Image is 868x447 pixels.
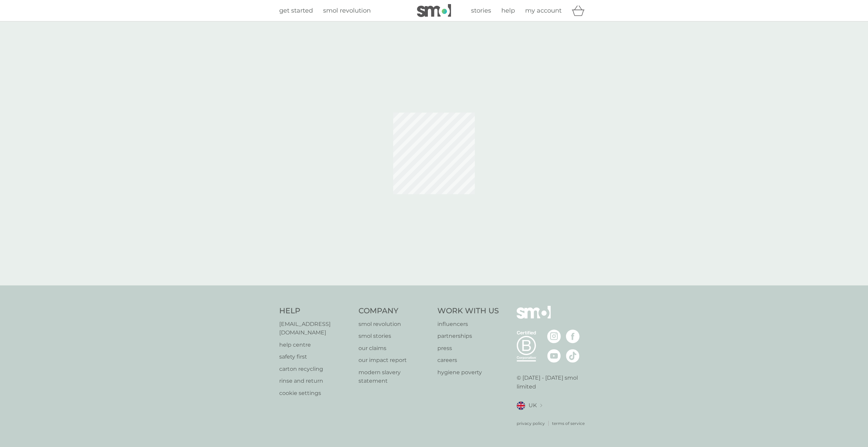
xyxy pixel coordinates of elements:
[358,332,431,341] a: smol stories
[501,6,515,16] a: help
[525,6,562,16] a: my account
[517,420,545,427] a: privacy policy
[547,349,561,363] img: visit the smol Youtube page
[358,344,431,353] a: our claims
[501,7,515,14] span: help
[529,401,537,410] span: UK
[540,404,542,408] img: select a new location
[517,401,525,410] img: UK flag
[279,341,352,349] a: help centre
[437,320,499,329] a: influencers
[566,330,580,343] img: visit the smol Facebook page
[471,6,491,16] a: stories
[279,389,352,398] a: cookie settings
[279,352,352,361] a: safety first
[358,356,431,365] a: our impact report
[358,320,431,329] a: smol revolution
[279,377,352,385] a: rinse and return
[437,332,499,341] a: partnerships
[279,306,352,316] h4: Help
[471,7,491,14] span: stories
[279,6,313,16] a: get started
[547,330,561,343] img: visit the smol Instagram page
[566,349,580,363] img: visit the smol Tiktok page
[517,374,589,391] p: © [DATE] - [DATE] smol limited
[437,344,499,353] a: press
[279,7,313,14] span: get started
[437,368,499,377] a: hygiene poverty
[437,306,499,316] h4: Work With Us
[358,368,431,385] a: modern slavery statement
[572,4,589,17] div: basket
[323,6,371,16] a: smol revolution
[279,365,352,374] a: carton recycling
[517,306,551,329] img: smol
[323,7,371,14] span: smol revolution
[552,420,585,427] a: terms of service
[358,306,431,316] h4: Company
[417,4,451,17] img: smol
[437,356,499,365] a: careers
[279,320,352,337] a: [EMAIL_ADDRESS][DOMAIN_NAME]
[525,7,562,14] span: my account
